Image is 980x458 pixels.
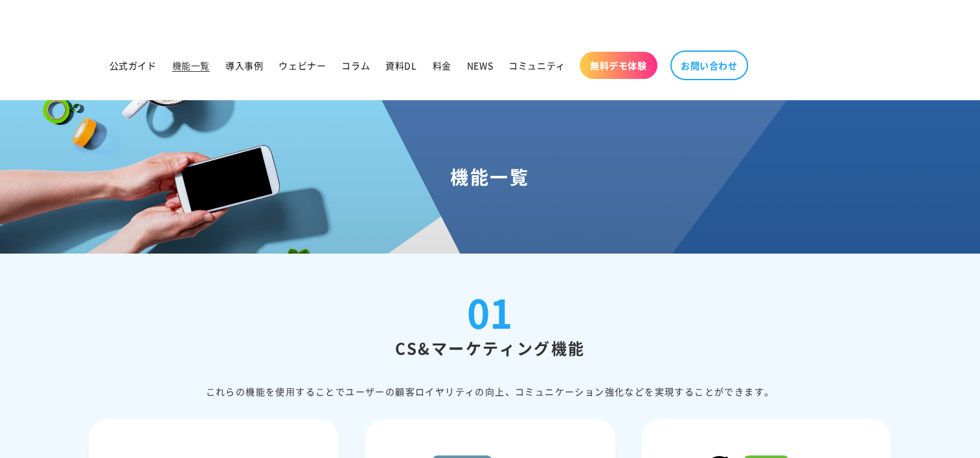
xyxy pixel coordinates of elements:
a: お問い合わせ [670,50,748,80]
a: 公式ガイド [102,52,165,79]
span: 公式ガイド [109,60,157,71]
a: 無料デモ体験 [580,52,657,79]
a: コラム [334,52,378,79]
span: 無料デモ体験 [590,60,647,71]
span: ウェビナー [279,60,326,71]
span: 機能一覧 [172,60,210,71]
div: これらの機能を使⽤することでユーザーの顧客ロイヤリティの向上、コミュニケーション強化などを実現することができます。 [89,384,892,400]
a: 資料DL [378,52,424,79]
span: NEWS [467,60,493,71]
a: NEWS [459,52,501,79]
span: 料金 [433,60,451,71]
h2: CS&マーケティング機能 [89,338,892,358]
div: 01 [467,292,513,331]
a: コミュニティ [501,52,573,79]
span: 資料DL [385,60,416,71]
a: 機能一覧 [165,52,218,79]
span: コミュニティ [508,60,565,71]
span: コラム [341,60,370,71]
h1: 機能一覧 [16,165,964,188]
a: ウェビナー [271,52,334,79]
span: お問い合わせ [681,60,738,71]
span: 導入事例 [225,60,263,71]
a: 導入事例 [218,52,271,79]
a: 料金 [425,52,459,79]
